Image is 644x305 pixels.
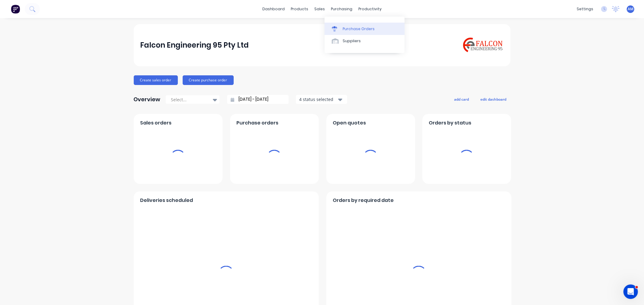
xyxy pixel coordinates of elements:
button: add card [450,95,473,103]
div: Suppliers [343,38,361,44]
div: productivity [355,5,385,14]
a: Suppliers [325,35,405,47]
span: Open quotes [333,119,366,127]
div: Overview [134,93,161,105]
button: Create sales order [134,75,178,85]
a: dashboard [259,5,288,14]
span: Orders by required date [333,197,394,204]
img: Falcon Engineering 95 Pty Ltd [462,36,504,54]
div: 4 status selected [299,96,337,102]
button: edit dashboard [477,95,511,103]
span: Sales orders [140,119,171,127]
span: AM [628,6,633,12]
div: Falcon Engineering 95 Pty Ltd [140,39,249,51]
span: Purchase orders [236,119,278,127]
div: sales [311,5,328,14]
div: products [288,5,311,14]
div: Purchase Orders [343,26,375,32]
button: Create purchase order [183,75,234,85]
span: Orders by status [429,119,471,127]
span: Deliveries scheduled [140,197,193,204]
img: Factory [11,5,20,14]
a: Purchase Orders [325,23,405,35]
button: 4 status selected [296,95,347,104]
div: settings [574,5,596,14]
div: purchasing [328,5,355,14]
iframe: Intercom live chat [623,285,638,299]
